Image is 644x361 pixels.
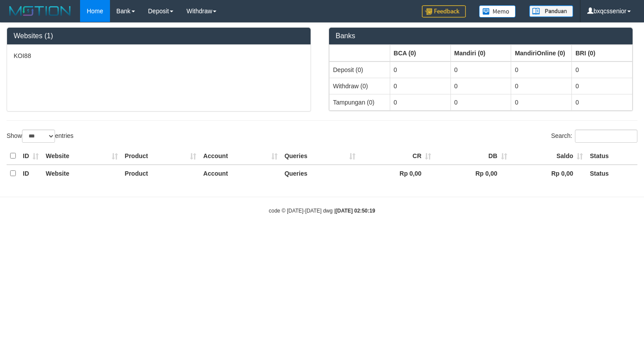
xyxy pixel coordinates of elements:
td: Tampungan (0) [329,94,390,110]
th: Account [200,148,281,165]
th: Group: activate to sort column ascending [572,45,633,61]
img: panduan.png [529,5,573,17]
td: 0 [450,61,511,78]
small: code © [DATE]-[DATE] dwg | [269,208,375,214]
th: Account [200,165,281,182]
td: 0 [450,78,511,94]
h3: Banks [336,32,626,40]
td: 0 [572,61,633,78]
select: Showentries [22,130,55,143]
td: 0 [511,61,572,78]
th: ID [19,165,42,182]
td: 0 [390,94,450,110]
td: 0 [390,78,450,94]
img: Feedback.jpg [422,5,466,18]
td: 0 [572,78,633,94]
th: Saldo [511,148,586,165]
th: ID [19,148,42,165]
th: Rp 0,00 [511,165,586,182]
th: Website [42,148,121,165]
img: Button%20Memo.svg [479,5,516,18]
strong: [DATE] 02:50:19 [336,208,375,214]
th: Status [586,148,637,165]
label: Show entries [7,130,73,143]
th: Product [121,148,200,165]
td: 0 [511,78,572,94]
th: Group: activate to sort column ascending [450,45,511,61]
th: Rp 0,00 [435,165,510,182]
th: Status [586,165,637,182]
td: 0 [572,94,633,110]
th: CR [359,148,435,165]
th: Group: activate to sort column ascending [511,45,572,61]
th: Group: activate to sort column ascending [390,45,450,61]
td: 0 [390,61,450,78]
td: 0 [511,94,572,110]
th: DB [435,148,510,165]
th: Queries [281,148,359,165]
label: Search: [551,130,637,143]
p: KOI88 [14,51,304,60]
th: Rp 0,00 [359,165,435,182]
h3: Websites (1) [14,32,304,40]
th: Product [121,165,200,182]
th: Queries [281,165,359,182]
input: Search: [575,130,637,143]
th: Group: activate to sort column ascending [329,45,390,61]
td: Withdraw (0) [329,78,390,94]
th: Website [42,165,121,182]
img: MOTION_logo.png [7,4,73,18]
td: Deposit (0) [329,61,390,78]
td: 0 [450,94,511,110]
